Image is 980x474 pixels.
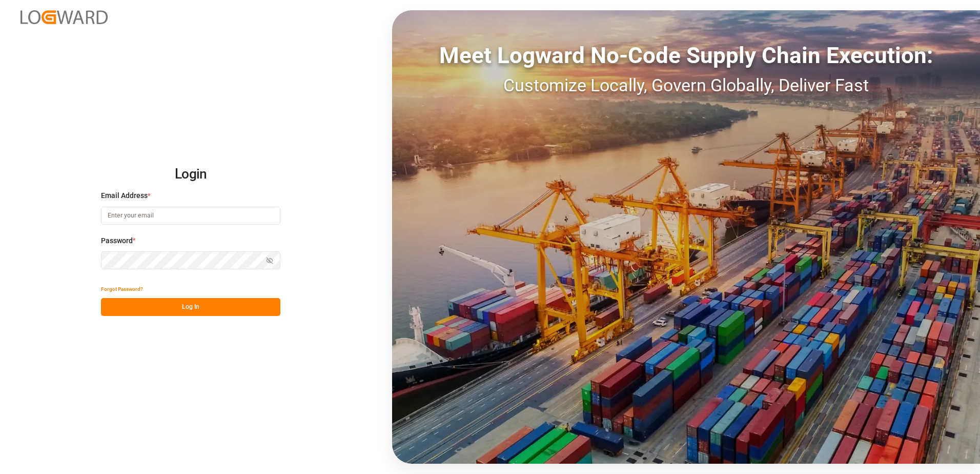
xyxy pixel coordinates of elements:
[101,235,133,246] span: Password
[21,10,108,24] img: Logward_new_orange.png
[101,158,280,191] h2: Login
[101,298,280,316] button: Log In
[392,72,980,98] div: Customize Locally, Govern Globally, Deliver Fast
[392,38,980,72] div: Meet Logward No-Code Supply Chain Execution:
[101,190,148,201] span: Email Address
[101,207,280,225] input: Enter your email
[101,280,143,298] button: Forgot Password?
